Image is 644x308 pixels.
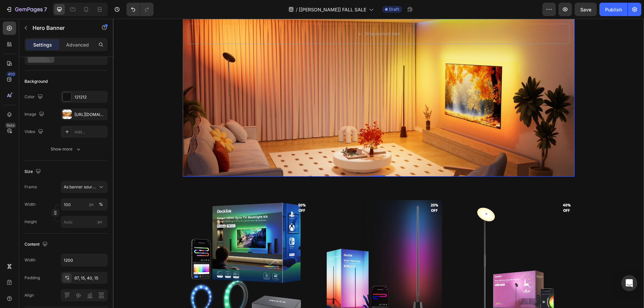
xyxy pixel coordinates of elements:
[575,3,597,16] button: Save
[88,200,96,208] button: %
[61,254,107,266] input: Auto
[61,216,108,228] input: px
[24,143,108,155] button: Show more
[33,41,52,48] p: Settings
[24,257,36,263] div: Width
[98,219,102,224] span: px
[24,240,49,249] div: Content
[33,24,90,32] p: Hero Banner
[74,94,106,100] div: 121212
[24,275,40,281] div: Padding
[3,3,50,16] button: 7
[314,181,329,197] pre: 20% off
[51,146,82,152] div: Show more
[24,167,42,176] div: Size
[64,184,97,190] span: As banner source
[24,292,34,298] div: Align
[621,275,637,291] div: Open Intercom Messenger
[24,201,36,207] label: Width
[24,184,37,190] label: Frame
[389,6,399,12] span: Draft
[61,181,108,193] button: As banner source
[24,93,44,102] div: Color
[44,5,47,13] p: 7
[5,123,16,128] div: Beta
[97,200,105,208] button: px
[24,219,37,225] label: Height
[126,3,154,16] div: Undo/Redo
[252,12,287,18] div: Drop element here
[24,127,45,136] div: Video
[24,110,46,119] div: Image
[6,71,16,77] div: 450
[605,6,622,13] div: Publish
[296,6,298,13] span: /
[89,201,94,207] div: px
[74,112,106,118] div: [URL][DOMAIN_NAME]
[446,181,461,197] pre: 40% off
[599,3,628,16] button: Publish
[61,198,108,210] input: px%
[181,181,197,197] pre: 50% off
[66,41,89,48] p: Advanced
[299,6,366,13] span: [[PERSON_NAME]] FALL SALE
[99,201,103,207] div: %
[74,275,106,281] div: 67, 15, 40, 15
[580,7,591,12] span: Save
[24,78,48,84] div: Background
[74,129,106,135] div: Add...
[113,19,644,308] iframe: To enrich screen reader interactions, please activate Accessibility in Grammarly extension settings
